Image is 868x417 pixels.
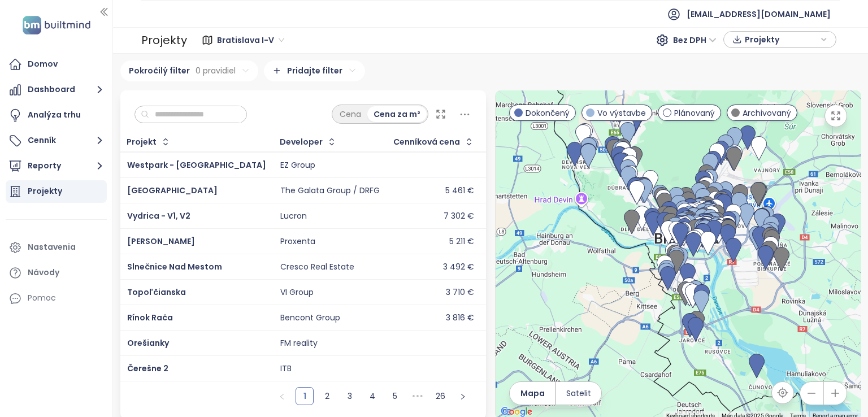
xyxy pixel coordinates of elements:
div: Lucron [280,211,307,221]
span: right [459,393,466,400]
div: EZ Group [280,160,315,171]
div: Projekty [141,29,187,51]
span: ••• [409,387,427,405]
div: FM reality [280,338,318,349]
span: Bez DPH [673,32,717,49]
button: Mapa [510,382,555,405]
a: 5 [387,388,403,405]
div: Pokročilý filter [120,60,258,81]
span: Bratislava I-V [217,32,284,49]
div: Cena za m² [367,106,427,122]
div: Projekt [127,138,157,146]
a: Projekty [6,180,107,203]
div: Developer [280,138,323,146]
div: Analýza trhu [28,108,81,122]
a: Vydrica - V1, V2 [127,210,190,221]
a: Orešianky [127,337,169,349]
div: The Galata Group / DRFG [280,186,380,196]
a: [GEOGRAPHIC_DATA] [127,185,218,196]
span: Satelit [566,387,591,399]
a: Westpark - [GEOGRAPHIC_DATA] [127,159,266,171]
div: 3 710 € [446,288,474,298]
a: Návody [6,262,107,284]
div: Proxenta [280,237,315,247]
li: Nasledujúcich 5 strán [409,387,427,405]
li: 3 [341,387,359,405]
div: Pomoc [28,291,56,305]
span: [EMAIL_ADDRESS][DOMAIN_NAME] [687,1,831,28]
button: Dashboard [6,79,107,101]
div: 3 816 € [446,313,474,323]
span: Archivovaný [743,107,791,119]
li: 26 [431,387,449,405]
div: Cena [333,106,367,122]
a: 26 [432,388,449,405]
div: button [730,31,830,48]
div: Projekty [28,184,62,198]
a: Čerešne 2 [127,363,168,374]
button: Cenník [6,129,107,152]
span: left [279,393,285,400]
li: 4 [363,387,381,405]
a: Domov [6,53,107,76]
div: Cresco Real Estate [280,262,354,272]
button: right [454,387,472,405]
li: 2 [318,387,336,405]
div: 5 211 € [449,237,474,247]
span: Plánovaný [674,107,715,119]
div: 3 492 € [443,262,474,272]
a: Slnečnice Nad Mestom [127,261,222,272]
div: Bencont Group [280,313,340,323]
li: Predchádzajúca strana [273,387,291,405]
button: left [273,387,291,405]
a: Rínok Rača [127,312,173,323]
span: Vo výstavbe [597,107,646,119]
a: Nastavenia [6,236,107,259]
div: Pridajte filter [264,60,365,81]
span: Mapa [520,387,545,399]
a: Topoľčianska [127,286,186,298]
div: Cenníková cena [393,138,460,146]
a: 2 [319,388,336,405]
div: 7 302 € [444,211,474,221]
button: Reporty [6,155,107,177]
span: Projekty [745,31,818,48]
span: Dokončený [526,107,570,119]
div: Domov [28,57,58,71]
img: logo [19,14,94,37]
span: 0 pravidiel [196,64,236,77]
li: 1 [296,387,314,405]
li: Nasledujúca strana [454,387,472,405]
a: [PERSON_NAME] [127,236,195,247]
div: VI Group [280,288,314,298]
a: 1 [296,388,313,405]
div: ITB [280,364,292,374]
a: 3 [341,388,358,405]
div: Nastavenia [28,240,76,254]
a: 4 [364,388,381,405]
button: Satelit [556,382,601,405]
a: Analýza trhu [6,104,107,127]
li: 5 [386,387,404,405]
div: 5 461 € [445,186,474,196]
div: Návody [28,266,59,280]
div: Pomoc [6,287,107,310]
